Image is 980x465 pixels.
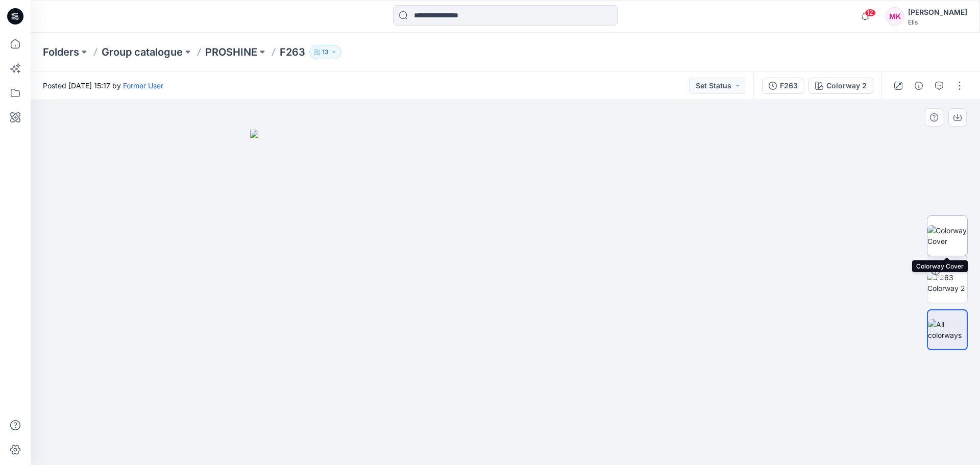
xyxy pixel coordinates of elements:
p: F263 [280,45,305,59]
div: MK [886,7,904,26]
span: Posted [DATE] 15:17 by [43,80,163,91]
div: F263 [780,80,798,91]
a: Former User [123,81,163,90]
button: Details [911,78,927,94]
button: Colorway 2 [808,78,873,94]
a: Folders [43,45,79,59]
button: F263 [762,78,804,94]
a: Group catalogue [102,45,183,59]
img: Colorway Cover [927,225,967,247]
div: [PERSON_NAME] [908,6,967,18]
span: 12 [865,9,876,17]
a: PROSHINE [205,45,257,59]
div: Elis [908,18,967,26]
img: F263 Colorway 2 [927,272,967,293]
button: 13 [309,45,341,59]
img: All colorways [928,319,967,340]
p: 13 [322,46,329,58]
div: Colorway 2 [826,80,867,91]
